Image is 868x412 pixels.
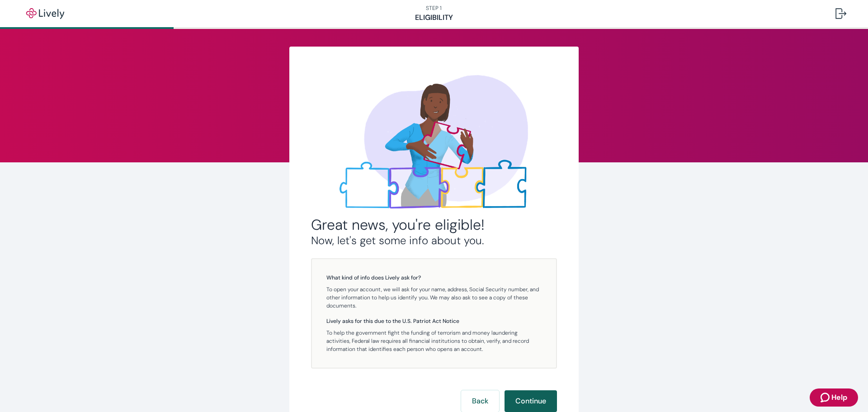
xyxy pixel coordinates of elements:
[505,390,557,412] button: Continue
[461,390,499,412] button: Back
[821,392,831,403] svg: Zendesk support icon
[311,234,557,247] h3: Now, let's get some info about you.
[828,3,854,24] button: Log out
[326,285,542,310] p: To open your account, we will ask for your name, address, Social Security number, and other infor...
[326,274,542,282] h5: What kind of info does Lively ask for?
[326,317,542,325] h5: Lively asks for this due to the U.S. Patriot Act Notice
[311,216,557,234] h2: Great news, you're eligible!
[831,392,847,403] span: Help
[810,388,858,407] button: Zendesk support iconHelp
[20,8,71,19] img: Lively
[326,329,542,353] p: To help the government fight the funding of terrorism and money laundering activities, Federal la...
